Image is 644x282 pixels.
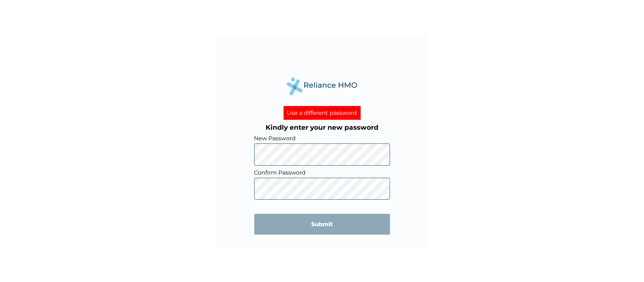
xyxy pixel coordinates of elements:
label: New Password [254,135,390,142]
h3: Kindly enter your new password [254,123,390,131]
input: Submit [254,214,390,235]
div: Use a different password [284,106,361,120]
img: Reliance Health's Logo [287,77,358,95]
label: Confirm Password [254,169,390,176]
